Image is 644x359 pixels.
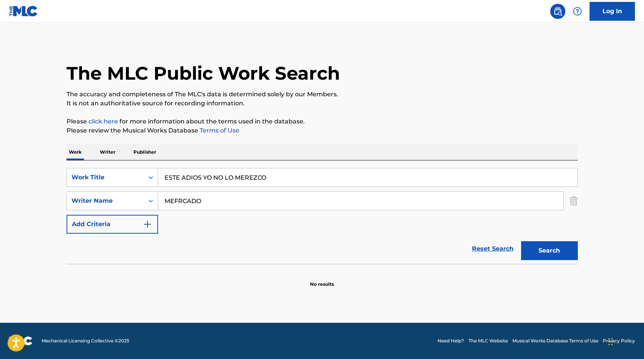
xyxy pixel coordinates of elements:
a: Terms of Use [198,127,239,134]
p: The accuracy and completeness of The MLC's data is determined solely by our Members. [67,90,578,99]
a: Musical Works Database Terms of Use [512,337,598,344]
span: Mechanical Licensing Collective © 2025 [42,337,129,344]
p: It is not an authoritative source for recording information. [67,99,578,108]
a: Reset Search [468,240,517,257]
img: search [553,7,562,16]
a: Privacy Policy [603,337,635,344]
div: Widget de chat [606,323,644,359]
div: Work Title [71,173,140,182]
form: Search Form [67,168,578,264]
h1: The MLC Public Work Search [67,62,340,85]
a: The MLC Website [469,337,508,344]
p: Work [67,144,84,160]
a: Need Help? [438,337,464,344]
img: logo [9,336,33,345]
div: Arrastrar [608,330,613,353]
a: click here [88,118,118,125]
a: Log In [590,2,635,21]
button: Add Criteria [67,215,158,234]
button: Search [521,241,578,260]
p: Please for more information about the terms used in the database. [67,117,578,126]
p: Writer [98,144,118,160]
img: help [573,7,582,16]
img: MLC Logo [9,6,38,17]
p: Publisher [131,144,158,160]
img: 9d2ae6d4665cec9f34b9.svg [143,220,152,229]
p: Please review the Musical Works Database [67,126,578,135]
iframe: Chat Widget [606,323,644,359]
img: Delete Criterion [570,191,578,210]
div: Help [570,4,585,19]
a: Public Search [550,4,565,19]
p: No results [310,272,334,288]
div: Writer Name [71,196,140,205]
